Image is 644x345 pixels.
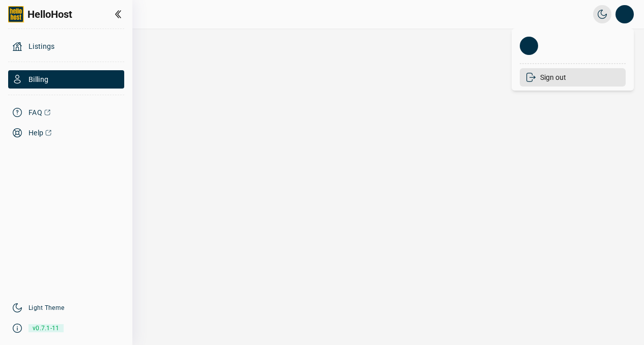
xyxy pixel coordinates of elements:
a: HelloHost [8,6,72,22]
li: Sign out [520,68,626,87]
span: Help [29,128,43,138]
span: HelloHost [27,7,72,21]
img: logo-full.png [8,6,24,22]
span: Listings [29,41,55,51]
a: Light Theme [29,304,64,312]
a: Help [8,124,124,142]
span: FAQ [29,107,42,118]
span: Billing [29,74,48,84]
a: FAQ [8,103,124,122]
span: v0.7.1-11 [29,321,64,336]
